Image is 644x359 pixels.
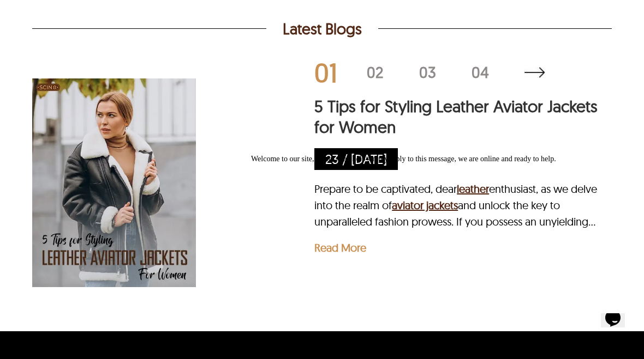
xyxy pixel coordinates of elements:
span: Welcome to our site, if you need help simply reply to this message, we are online and ready to help. [4,4,309,13]
div: Welcome to our site, if you need help simply reply to this message, we are online and ready to help. [4,4,391,13]
a: 5 Tips for Styling Leather Aviator Jackets for Women [314,96,603,137]
p: 23 / [DATE] [314,148,398,170]
img: Leather Aviator Jackets for Women [32,60,196,305]
a: Leather Aviator Jackets for Women [32,60,321,305]
a: Latest Blogs [524,67,546,78]
div: 01 [314,59,367,86]
div: 02 [367,65,419,80]
iframe: chat widget [247,150,633,310]
iframe: chat widget [597,313,633,348]
h2: Latest Blogs [283,19,362,38]
div: 04 [472,65,524,80]
div: 03 [419,65,472,80]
